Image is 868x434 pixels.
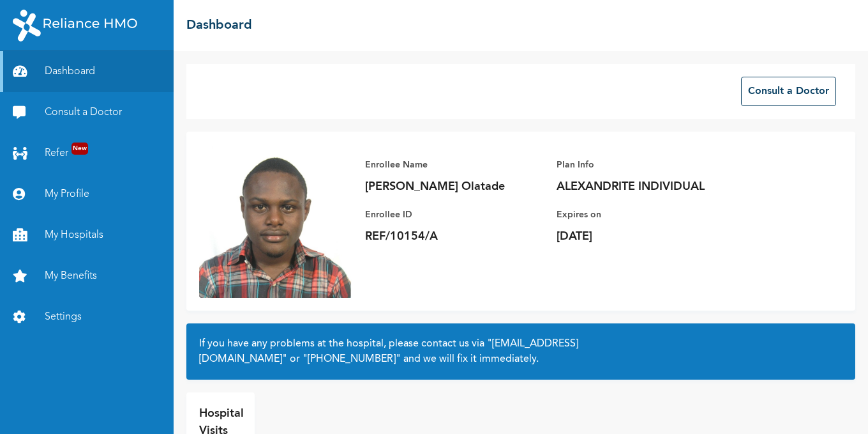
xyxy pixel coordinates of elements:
p: Plan Info [557,157,735,173]
p: Expires on [557,207,735,222]
a: "[PHONE_NUMBER]" [303,354,401,364]
img: RelianceHMO's Logo [13,10,137,42]
p: [PERSON_NAME] Olatade [365,179,544,194]
span: New [71,143,88,155]
h2: Dashboard [186,16,252,35]
p: Enrollee ID [365,207,544,222]
p: [DATE] [557,229,735,244]
img: Enrollee [199,144,352,298]
h2: If you have any problems at the hospital, please contact us via or and we will fix it immediately. [199,336,842,367]
p: Enrollee Name [365,157,544,173]
button: Consult a Doctor [741,77,836,106]
p: ALEXANDRITE INDIVIDUAL [557,179,735,194]
p: REF/10154/A [365,229,544,244]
